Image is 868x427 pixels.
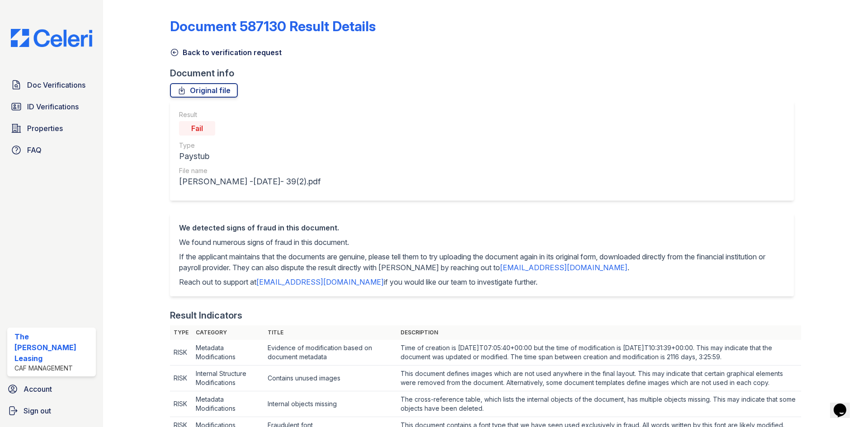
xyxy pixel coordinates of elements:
span: Doc Verifications [27,80,85,90]
a: Sign out [4,402,99,420]
a: Original file [170,83,238,98]
a: Back to verification request [170,47,282,58]
a: [EMAIL_ADDRESS][DOMAIN_NAME] [256,277,384,286]
td: This document defines images which are not used anywhere in the final layout. This may indicate t... [397,366,801,391]
div: Result Indicators [170,309,242,322]
td: Metadata Modifications [192,391,264,417]
a: Document 587130 Result Details [170,18,376,34]
img: CE_Logo_Blue-a8612792a0a2168367f1c8372b55b34899dd931a85d93a1a3d3e32e68fde9ad4.png [4,29,99,47]
a: ID Verifications [7,98,96,116]
p: Reach out to support at if you would like our team to investigate further. [179,277,785,287]
a: [EMAIL_ADDRESS][DOMAIN_NAME] [500,263,627,272]
div: We detected signs of fraud in this document. [179,222,785,233]
span: Properties [27,123,63,134]
a: FAQ [7,141,96,159]
th: Type [170,325,192,340]
a: Properties [7,119,96,137]
td: RISK [170,340,192,366]
a: Account [4,380,99,398]
div: [PERSON_NAME] -[DATE]- 39(2).pdf [179,175,321,188]
th: Category [192,325,264,340]
td: RISK [170,391,192,417]
td: The cross-reference table, which lists the internal objects of the document, has multiple objects... [397,391,801,417]
td: Internal Structure Modifications [192,366,264,391]
div: Type [179,141,321,150]
td: Evidence of modification based on document metadata [264,340,397,366]
a: Doc Verifications [7,76,96,94]
div: Result [179,110,321,119]
span: Sign out [24,405,51,416]
td: Internal objects missing [264,391,397,417]
th: Description [397,325,801,340]
td: Time of creation is [DATE]T07:05:40+00:00 but the time of modification is [DATE]T10:31:39+00:00. ... [397,340,801,366]
div: Paystub [179,150,321,163]
span: FAQ [27,145,42,155]
iframe: chat widget [830,391,859,418]
span: . [627,263,629,272]
div: Fail [179,121,215,136]
td: RISK [170,366,192,391]
div: Document info [170,67,801,80]
div: CAF Management [14,364,92,373]
span: Account [24,384,52,394]
p: If the applicant maintains that the documents are genuine, please tell them to try uploading the ... [179,251,785,273]
div: File name [179,166,321,175]
th: Title [264,325,397,340]
span: ID Verifications [27,101,79,112]
div: The [PERSON_NAME] Leasing [14,331,92,364]
td: Contains unused images [264,366,397,391]
td: Metadata Modifications [192,340,264,366]
p: We found numerous signs of fraud in this document. [179,237,785,248]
